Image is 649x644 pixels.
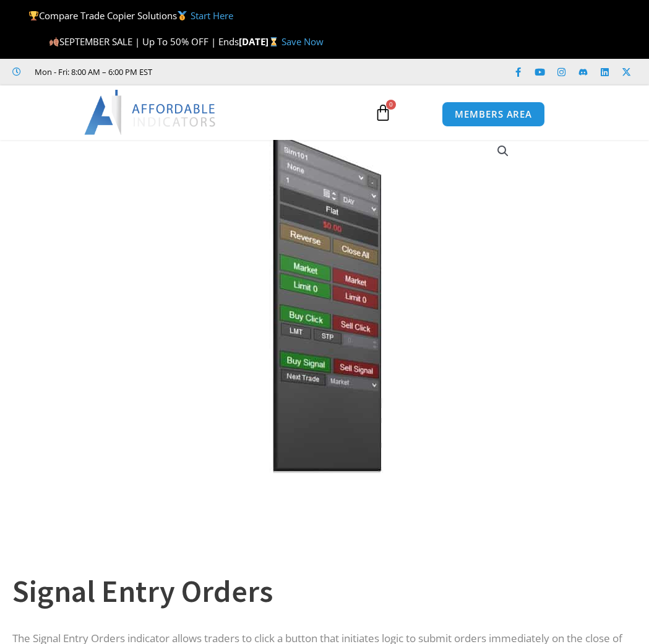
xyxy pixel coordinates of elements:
[282,35,324,48] a: Save Now
[29,11,38,20] img: 🏆
[492,140,514,162] a: View full-screen image gallery
[12,570,624,613] h1: Signal Entry Orders
[28,9,233,22] span: Compare Trade Copier Solutions
[442,102,545,127] a: MEMBERS AREA
[32,64,152,79] span: Mon - Fri: 8:00 AM – 6:00 PM EST
[126,131,523,473] img: SignalEntryOrders
[191,9,233,22] a: Start Here
[239,35,282,48] strong: [DATE]
[269,37,278,46] img: ⌛
[356,95,410,131] a: 0
[455,110,532,119] span: MEMBERS AREA
[386,100,396,110] span: 0
[48,35,238,48] span: SEPTEMBER SALE | Up To 50% OFF | Ends
[178,11,187,20] img: 🥇
[158,66,344,78] iframe: Customer reviews powered by Trustpilot
[49,37,59,46] img: 🍂
[84,90,217,134] img: LogoAI | Affordable Indicators – NinjaTrader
